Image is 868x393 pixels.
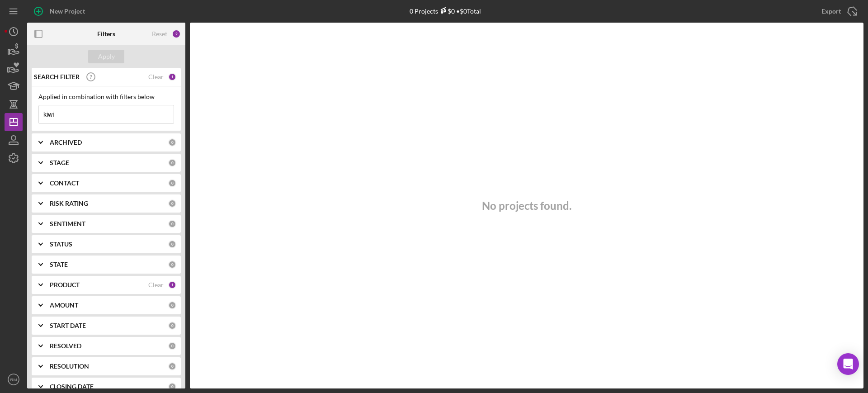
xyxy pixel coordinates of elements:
div: 1 [168,281,176,289]
b: CLOSING DATE [50,383,94,390]
b: STATUS [50,241,72,248]
b: ARCHIVED [50,139,82,146]
div: 0 [168,322,176,330]
div: Applied in combination with filters below [38,93,174,100]
div: Export [821,2,841,20]
b: RISK RATING [50,200,88,207]
div: 1 [168,73,176,81]
div: Apply [98,50,115,63]
b: STAGE [50,159,69,166]
b: RESOLVED [50,342,81,350]
div: 0 [168,260,176,269]
div: 0 [168,240,176,248]
b: SEARCH FILTER [34,73,80,80]
div: 0 [168,159,176,167]
div: 0 [168,199,176,208]
b: PRODUCT [50,281,80,289]
button: Export [812,2,863,20]
div: 0 [168,362,176,370]
b: SENTIMENT [50,220,85,227]
b: RESOLUTION [50,363,89,370]
div: $0 [438,7,455,15]
div: 2 [172,29,181,38]
button: RM [5,370,23,388]
b: START DATE [50,322,86,329]
h3: No projects found. [482,199,571,212]
div: 0 [168,301,176,309]
div: 0 [168,138,176,147]
div: 0 [168,220,176,228]
div: 0 [168,342,176,350]
div: Clear [148,281,164,289]
div: Clear [148,73,164,80]
div: 0 [168,179,176,187]
div: New Project [50,2,85,20]
div: Open Intercom Messenger [837,353,859,375]
b: AMOUNT [50,302,78,309]
div: Reset [152,30,167,38]
div: 0 [168,383,176,391]
b: CONTACT [50,180,79,187]
div: 0 Projects • $0 Total [410,7,481,15]
b: STATE [50,261,68,268]
b: Filters [97,30,115,38]
button: Apply [88,50,124,63]
button: New Project [27,2,94,20]
text: RM [10,377,17,382]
